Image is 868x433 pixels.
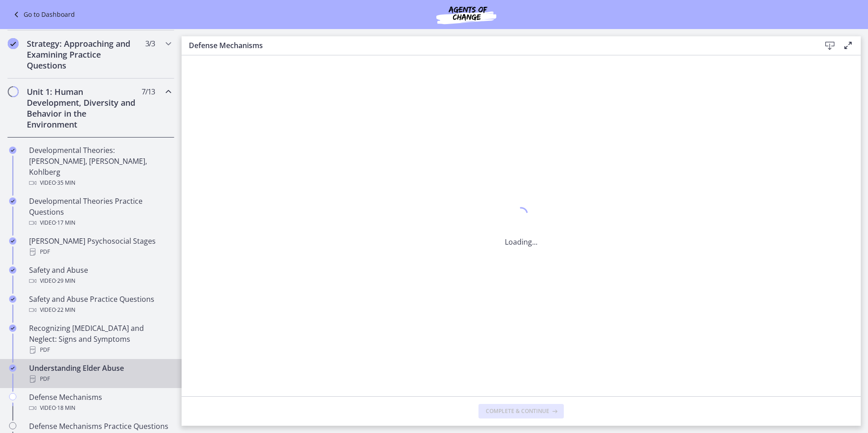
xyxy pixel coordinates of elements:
div: PDF [29,344,171,355]
img: Agents of Change [412,4,521,25]
i: Completed [9,266,16,274]
span: · 35 min [56,177,75,188]
div: Developmental Theories: [PERSON_NAME], [PERSON_NAME], Kohlberg [29,145,171,188]
i: Completed [9,295,16,303]
span: · 22 min [56,305,75,315]
div: [PERSON_NAME] Psychosocial Stages [29,236,171,257]
span: 3 / 3 [145,38,155,49]
i: Completed [9,197,16,205]
div: Defense Mechanisms [29,392,171,413]
div: Recognizing [MEDICAL_DATA] and Neglect: Signs and Symptoms [29,323,171,355]
a: Go to Dashboard [11,9,75,20]
p: Loading... [505,236,538,247]
h2: Unit 1: Human Development, Diversity and Behavior in the Environment [27,86,138,130]
span: · 29 min [56,276,75,286]
i: Completed [9,325,16,332]
div: PDF [29,246,171,257]
div: Video [29,276,171,286]
div: Video [29,177,171,188]
i: Completed [9,364,16,372]
i: Completed [9,237,16,245]
div: Safety and Abuse [29,265,171,286]
span: Complete & continue [486,408,549,415]
h2: Strategy: Approaching and Examining Practice Questions [27,38,138,71]
i: Completed [9,147,16,154]
div: 1 [505,205,538,226]
div: Safety and Abuse Practice Questions [29,294,171,315]
button: Complete & continue [478,404,564,418]
div: Video [29,305,171,315]
span: · 18 min [56,403,75,413]
span: · 17 min [56,217,75,228]
div: Video [29,217,171,228]
span: 7 / 13 [142,86,155,97]
div: Understanding Elder Abuse [29,363,171,384]
i: Completed [8,38,19,49]
div: Developmental Theories Practice Questions [29,196,171,228]
div: PDF [29,374,171,384]
div: Video [29,403,171,413]
h3: Defense Mechanisms [189,40,806,51]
